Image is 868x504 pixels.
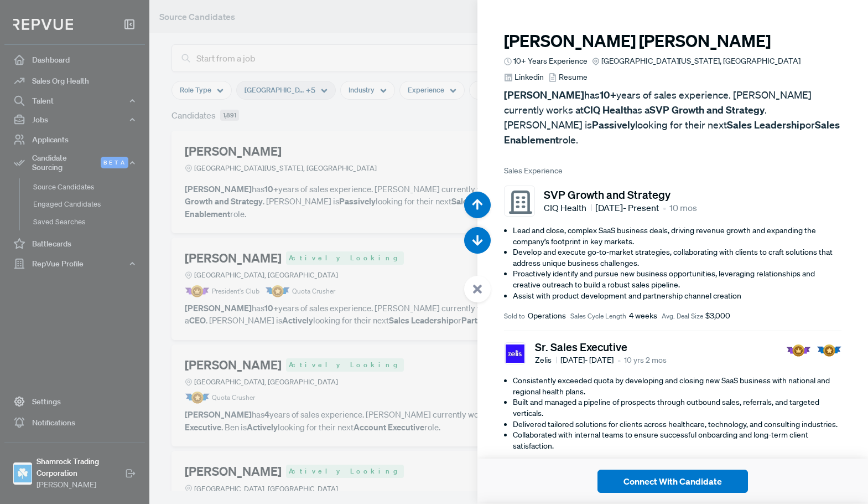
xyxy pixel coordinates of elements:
article: • [617,353,621,367]
span: Zelis [535,354,557,366]
span: CIQ Health [544,201,592,214]
button: Connect With Candidate [597,470,748,493]
li: Lead and close, complex SaaS business deals, driving revenue growth and expanding the company’s f... [513,225,841,247]
strong: Passively [592,119,635,131]
span: Sold to [504,311,525,321]
h5: SVP Growth and Strategy [544,188,697,201]
span: Resume [559,71,588,83]
a: Resume [548,71,588,83]
span: Avg. Deal Size [662,311,703,321]
p: has years of sales experience. [PERSON_NAME] currently works at as a . [PERSON_NAME] is looking f... [504,88,841,147]
strong: [PERSON_NAME] [504,89,584,101]
span: Linkedin [514,71,544,83]
strong: Sales Leadership [727,119,805,131]
span: [DATE] - [DATE] [560,354,614,366]
img: Quota Badge [817,344,841,357]
span: Sales Cycle Length [570,311,626,321]
li: Assist with product development and partnership channel creation [513,291,841,302]
span: Sales Experience [504,165,841,177]
li: Delivered tailored solutions for clients across healthcare, technology, and consulting industries. [513,419,841,430]
li: Proactively identify and pursue new business opportunities, leveraging relationships and creative... [513,269,841,290]
li: Develop and execute go-to-market strategies, collaborating with clients to craft solutions that a... [513,247,841,269]
strong: 10+ [600,89,616,101]
span: [DATE] - Present [595,201,659,214]
a: Linkedin [504,71,544,83]
article: • [663,201,666,214]
span: [GEOGRAPHIC_DATA][US_STATE], [GEOGRAPHIC_DATA] [601,55,801,67]
li: Collaborated with internal teams to ensure successful onboarding and long-term client satisfaction. [513,430,841,451]
span: 4 weeks [629,310,657,322]
li: Built and managed a pipeline of prospects through outbound sales, referrals, and targeted verticals. [513,397,841,419]
span: $3,000 [705,310,730,322]
li: Consistently exceeded quota by developing and closing new SaaS business with national and regiona... [513,376,841,397]
strong: CIQ Health [584,104,632,116]
img: President Badge [786,344,811,357]
span: 10 yrs 2 mos [624,354,667,366]
span: 10+ Years Experience [513,55,588,67]
span: Operations [528,310,566,322]
strong: SVP Growth and Strategy [649,104,765,116]
h5: Sr. Sales Executive [535,340,667,353]
h3: [PERSON_NAME] [PERSON_NAME] [504,31,841,51]
img: Zelis [506,344,524,363]
span: 10 mos [669,201,697,214]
